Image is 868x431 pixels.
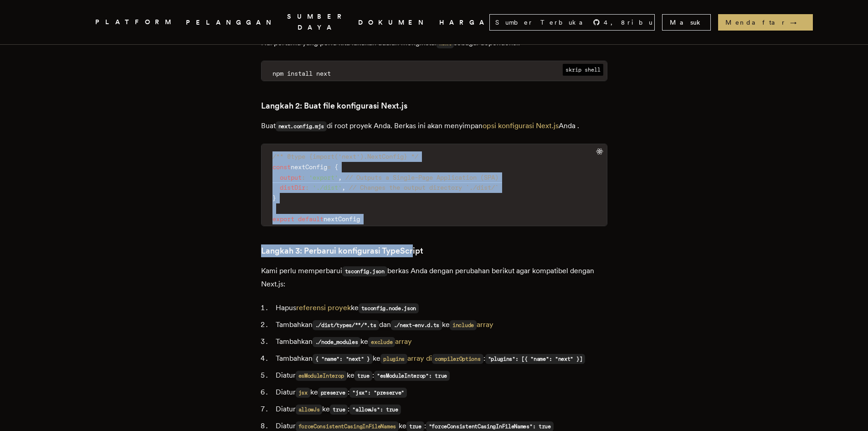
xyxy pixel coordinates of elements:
[450,320,477,330] code: include
[662,14,711,31] a: Masuk
[276,354,313,363] font: Tambahkan
[296,371,347,379] a: esModuleInterop
[442,320,450,329] font: ke
[349,388,407,398] code: "jsx": "preserve"
[313,320,379,330] code: ./dist/types/**/*.ts
[342,266,387,276] code: tsconfig.json
[327,121,483,130] font: di root proyek Anda. Berkas ini akan menyimpan
[261,121,276,130] font: Buat
[318,388,348,398] code: preserve
[360,337,368,346] font: ke
[280,184,305,191] span: distDir
[565,67,601,73] font: skrip shell
[186,11,276,33] a: PELANGGAN
[354,371,372,381] code: true
[407,354,432,363] font: array di
[485,354,586,364] code: "plugins": [{ "name": "next" }]
[272,153,418,160] span: /** @type {import('next').NextConfig} */
[261,266,594,288] font: berkas Anda dengan perubahan berikut agar kompatibel dengan Next.js:
[276,371,296,379] font: Diatur
[313,184,342,191] span: './dist'
[276,337,313,346] font: Tambahkan
[327,163,331,171] span: =
[349,405,401,415] code: "allowJs": true
[439,19,489,26] font: HARGA
[483,354,485,363] font: :
[349,184,498,191] span: // Changes the output directory `./dist/`
[276,388,296,396] font: Diatur
[309,174,338,181] span: 'export'
[342,184,345,191] span: ,
[186,19,276,26] font: PELANGGAN
[380,354,483,363] a: pluginsarray dicompilerOptions
[261,246,423,255] font: Langkah 3: Perbarui konfigurasi TypeScript
[358,19,428,26] font: DOKUMEN
[345,174,498,181] span: // Outputs a Single-Page Application (SPA)
[296,421,399,430] a: forceConsistentCasingInFileNames
[439,11,489,33] a: HARGA
[359,303,419,313] code: tsconfig.node.json
[395,337,412,346] font: array
[348,388,349,396] font: :
[351,303,359,312] font: ke
[305,184,309,191] span: :
[322,405,330,413] font: ke
[296,388,310,398] code: jsx
[725,19,786,26] font: Mendaftar
[287,13,347,31] font: SUMBER DAYA
[379,320,391,329] font: dan
[95,11,175,33] button: PLATFORM
[374,371,450,381] code: "esModuleInterop": true
[372,371,374,379] font: :
[437,38,454,47] a: next
[276,121,327,131] code: next.config.mjs
[280,174,302,181] span: output
[380,354,407,364] code: plugins
[718,14,813,31] a: Mendaftar
[276,303,296,312] font: Hapus
[287,11,347,33] button: SUMBER DAYA
[358,11,428,33] a: DOKUMEN
[450,320,493,329] a: includearray
[296,371,347,381] code: esModuleInterop
[330,405,348,415] code: true
[368,337,395,347] code: exclude
[399,421,406,430] font: ke
[261,101,407,110] font: Langkah 2: Buat file konfigurasi Next.js
[272,194,276,202] span: }
[310,388,318,396] font: ke
[276,405,296,413] font: Diatur
[670,19,703,26] font: Masuk
[559,121,579,130] font: Anda .
[272,163,291,171] span: const
[296,303,351,312] a: referensi proyek
[272,70,331,77] span: npm install next
[313,354,373,364] code: { "name": "next" }
[790,19,806,26] font: →
[296,405,323,415] code: allowJs
[338,174,342,181] span: ,
[272,215,294,223] span: export
[296,405,323,413] a: allowJs
[291,163,327,171] span: nextConfig
[424,421,426,430] font: :
[432,354,483,364] code: compilerOptions
[373,354,380,363] font: ke
[348,405,349,413] font: :
[483,121,559,130] a: opsi konfigurasi Next.js
[313,337,361,347] code: ./node_modules
[477,320,493,329] font: array
[302,174,305,181] span: :
[368,337,412,346] a: excludearray
[604,19,627,26] font: 4,8
[296,388,310,396] a: jsx
[298,215,324,223] span: default
[324,215,360,223] span: nextConfig
[347,371,354,379] font: ke
[276,421,296,430] font: Diatur
[627,19,652,26] font: ribu
[391,320,442,330] code: ./next-env.d.ts
[95,18,175,26] font: PLATFORM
